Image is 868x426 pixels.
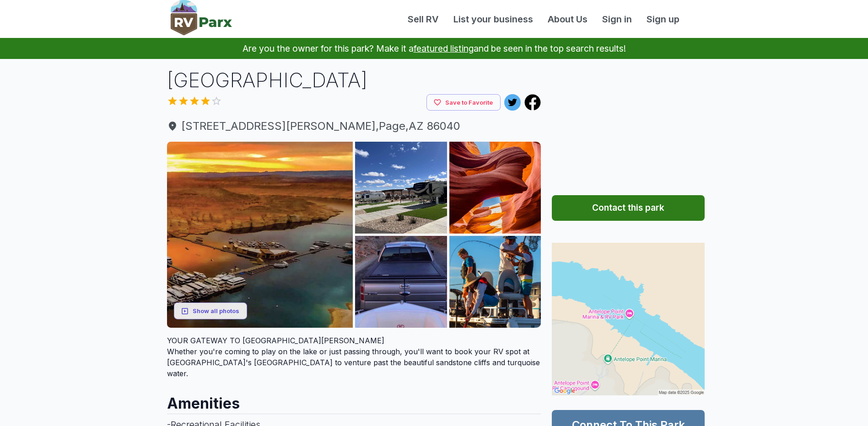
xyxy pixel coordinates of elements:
[449,236,541,328] img: pho_202122183_05.jpg
[167,336,384,345] span: YOUR GATEWAY TO [GEOGRAPHIC_DATA][PERSON_NAME]
[167,386,541,414] h2: Amenities
[639,12,687,26] a: Sign up
[540,12,595,26] a: About Us
[167,142,353,328] img: pho_202122183_01.jpg
[355,142,447,234] img: pho_202122183_02.jpg
[426,94,501,111] button: Save to Favorite
[174,303,247,319] button: Show all photos
[414,43,474,54] a: featured listing
[595,12,639,26] a: Sign in
[552,66,705,181] iframe: Advertisement
[167,335,541,379] div: Whether you're coming to play on the lake or just passing through, you'll want to book your RV sp...
[167,118,541,134] a: [STREET_ADDRESS][PERSON_NAME],Page,AZ 86040
[552,243,705,395] img: Map for Antelope Point Marina RV Park
[552,195,705,221] button: Contact this park
[355,236,447,328] img: pho_202122183_04.jpg
[11,38,857,59] p: Are you the owner for this park? Make it a and be seen in the top search results!
[400,12,446,26] a: Sell RV
[167,66,541,94] h1: [GEOGRAPHIC_DATA]
[449,142,541,234] img: pho_202122183_03.jpg
[446,12,540,26] a: List your business
[167,118,541,134] span: [STREET_ADDRESS][PERSON_NAME] , Page , AZ 86040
